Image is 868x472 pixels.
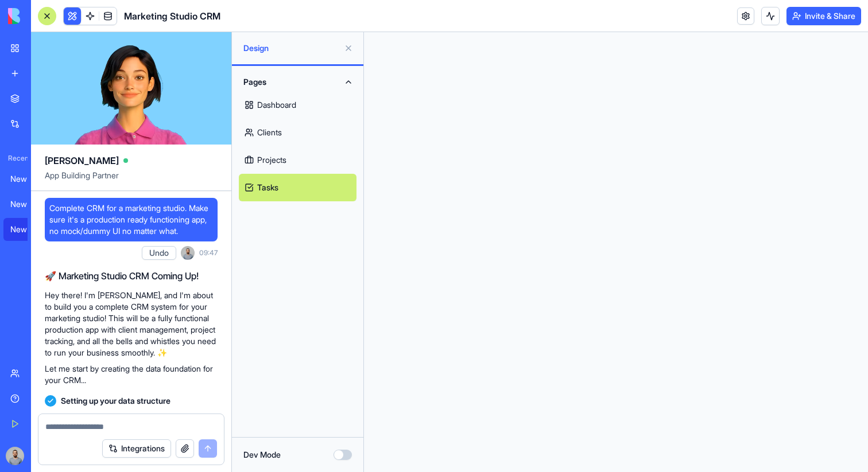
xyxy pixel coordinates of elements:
div: New App [10,224,42,235]
span: 09:47 [199,248,218,258]
a: New App [3,193,49,216]
span: App Building Partner [45,170,218,190]
p: Let me start by creating the data foundation for your CRM... [45,363,218,386]
img: logo [8,8,79,24]
h2: 🚀 Marketing Studio CRM Coming Up! [45,269,218,283]
span: Complete CRM for a marketing studio. Make sure it's a production ready functioning app, no mock/d... [49,202,213,237]
div: New App [10,198,42,210]
img: image_123650291_bsq8ao.jpg [181,246,195,260]
span: Recent [3,154,28,163]
span: Setting up your data structure [61,395,170,407]
span: Design [243,42,339,54]
img: image_123650291_bsq8ao.jpg [6,447,24,465]
a: New App [3,218,49,241]
a: Dashboard [239,91,356,119]
a: Projects [239,146,356,174]
button: Invite & Share [786,7,861,25]
span: Marketing Studio CRM [124,9,220,23]
div: New App [10,173,42,185]
p: Hey there! I'm [PERSON_NAME], and I'm about to build you a complete CRM system for your marketing... [45,290,218,358]
label: Dev Mode [243,449,281,461]
button: Undo [142,246,176,260]
a: Tasks [239,174,356,201]
span: [PERSON_NAME] [45,154,119,167]
button: Integrations [102,439,171,458]
a: New App [3,167,49,190]
button: Pages [239,73,356,91]
a: Clients [239,119,356,146]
